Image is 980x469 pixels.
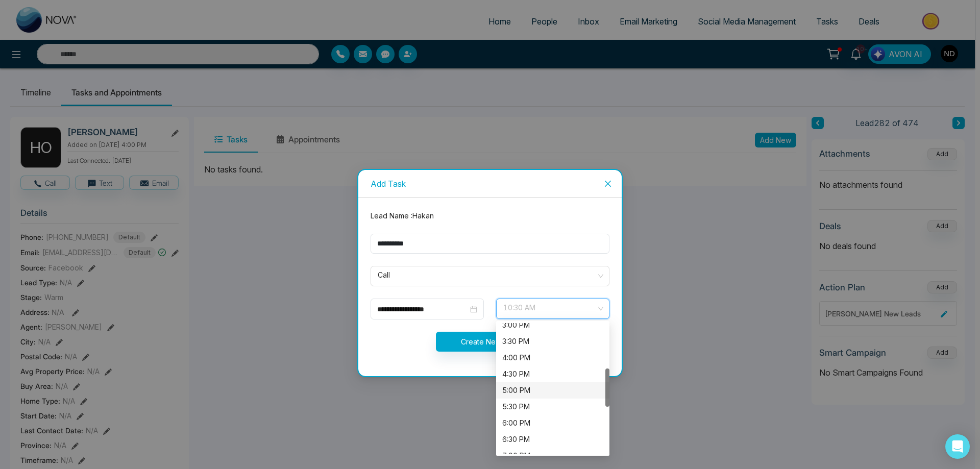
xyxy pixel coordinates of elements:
div: 3:30 PM [502,336,603,347]
div: 7:00 PM [496,448,609,464]
button: Create New Task [436,332,545,352]
div: 5:30 PM [496,399,609,415]
div: 4:00 PM [496,350,609,366]
div: 4:30 PM [502,368,603,380]
div: 6:30 PM [496,431,609,448]
span: close [604,180,612,188]
div: 3:00 PM [502,319,603,331]
div: 3:30 PM [496,333,609,350]
div: Open Intercom Messenger [945,434,970,459]
div: 4:00 PM [502,352,603,363]
div: 5:00 PM [502,385,603,396]
span: 10:30 AM [503,300,602,317]
span: Call [378,267,602,285]
div: 6:00 PM [496,415,609,431]
div: Lead Name : Hakan [364,210,616,221]
div: Add Task [371,178,609,189]
div: 6:00 PM [502,417,603,429]
div: 3:00 PM [496,317,609,333]
button: Close [594,170,622,198]
div: 4:30 PM [496,366,609,382]
div: 7:00 PM [502,450,603,461]
div: 5:00 PM [496,382,609,399]
div: 5:30 PM [502,401,603,412]
div: 6:30 PM [502,434,603,445]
